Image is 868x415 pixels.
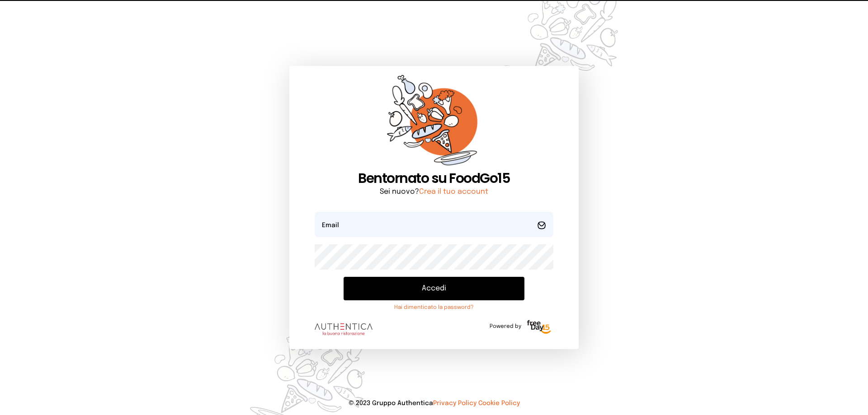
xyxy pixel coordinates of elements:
a: Hai dimenticato la password? [344,304,524,311]
img: logo.8f33a47.png [315,323,373,335]
a: Crea il tuo account [419,188,488,196]
a: Cookie Policy [478,400,520,406]
img: logo-freeday.3e08031.png [525,318,553,336]
a: Privacy Policy [433,400,476,406]
p: © 2023 Gruppo Authentica [14,399,854,408]
img: sticker-orange.65babaf.png [387,75,481,170]
button: Accedi [344,277,524,300]
h1: Bentornato su FoodGo15 [315,170,553,187]
p: Sei nuovo? [315,187,553,197]
span: Powered by [490,323,521,330]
